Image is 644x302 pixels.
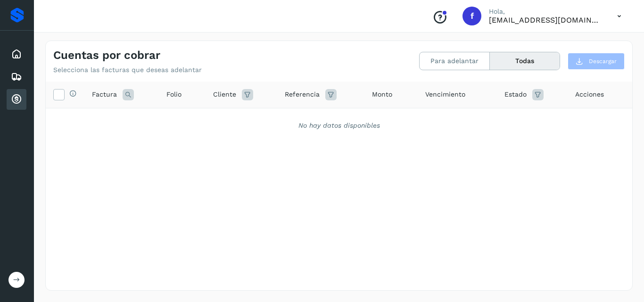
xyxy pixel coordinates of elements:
[166,90,182,99] span: Folio
[7,44,26,65] div: Inicio
[92,90,117,99] span: Factura
[285,90,320,99] span: Referencia
[213,90,236,99] span: Cliente
[575,90,604,99] span: Acciones
[589,57,617,65] span: Descargar
[372,90,392,99] span: Monto
[420,52,490,70] button: Para adelantar
[425,90,465,99] span: Vencimiento
[568,53,625,70] button: Descargar
[53,66,202,74] p: Selecciona las facturas que deseas adelantar
[53,49,160,62] h4: Cuentas por cobrar
[489,16,602,24] p: facturacion.transalmar@gmail.com
[58,121,620,131] div: No hay datos disponibles
[504,90,527,99] span: Estado
[489,8,602,16] p: Hola,
[7,66,26,87] div: Embarques
[7,89,26,110] div: Cuentas por cobrar
[490,52,560,70] button: Todas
